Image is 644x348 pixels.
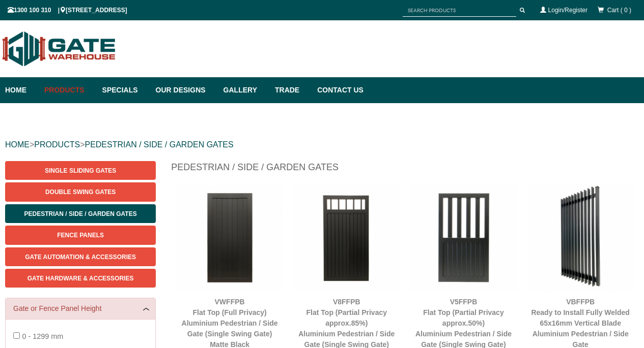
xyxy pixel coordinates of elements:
span: Pedestrian / Side / Garden Gates [24,210,137,217]
img: V8FFPB - Flat Top (Partial Privacy approx.85%) - Aluminium Pedestrian / Side Gate (Single Swing G... [293,184,400,291]
a: Specials [97,77,151,103]
span: Double Swing Gates [45,188,116,196]
img: V5FFPB - Flat Top (Partial Privacy approx.50%) - Aluminium Pedestrian / Side Gate (Single Swing G... [410,184,517,291]
span: 0 - 1299 mm [22,332,63,340]
span: Gate Automation & Accessories [25,254,136,261]
a: Products [39,77,97,103]
a: Login/Register [548,7,587,14]
input: SEARCH PRODUCTS [403,4,516,17]
a: Our Designs [151,77,218,103]
a: Trade [270,77,312,103]
a: Contact Us [312,77,363,103]
a: PEDESTRIAN / SIDE / GARDEN GATES [85,140,233,149]
a: Home [5,77,39,103]
h1: Pedestrian / Side / Garden Gates [171,161,639,179]
a: Double Swing Gates [5,182,156,201]
span: 1300 100 310 | [STREET_ADDRESS] [8,7,127,14]
a: HOME [5,140,30,149]
a: Gate or Fence Panel Height [13,303,148,314]
span: Single Sliding Gates [45,167,116,174]
span: Fence Panels [57,232,104,239]
img: VWFFPB - Flat Top (Full Privacy) - Aluminium Pedestrian / Side Gate (Single Swing Gate) - Matte B... [176,184,283,291]
a: Gate Automation & Accessories [5,247,156,266]
a: Pedestrian / Side / Garden Gates [5,204,156,223]
a: Gallery [218,77,270,103]
div: > > [5,129,639,161]
img: VBFFPB - Ready to Install Fully Welded 65x16mm Vertical Blade - Aluminium Pedestrian / Side Gate ... [527,184,634,291]
span: Gate Hardware & Accessories [27,275,134,282]
a: PRODUCTS [34,140,80,149]
a: Single Sliding Gates [5,161,156,180]
a: Fence Panels [5,226,156,244]
span: Cart ( 0 ) [607,7,631,14]
a: Gate Hardware & Accessories [5,269,156,288]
